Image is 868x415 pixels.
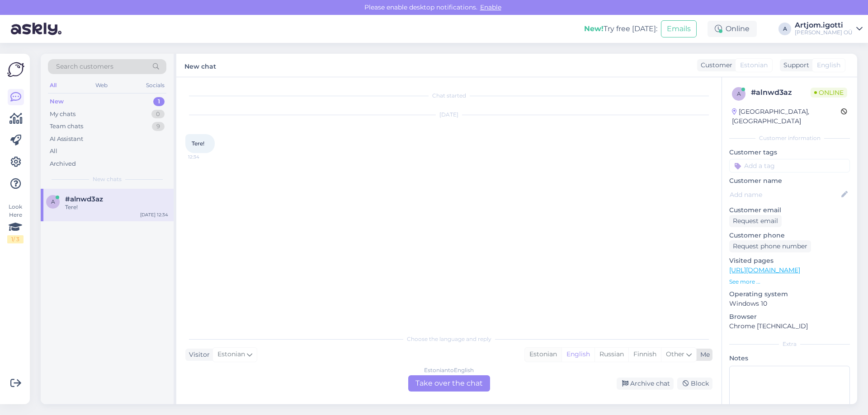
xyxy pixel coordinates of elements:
span: English [817,61,840,70]
a: Artjom.igotti[PERSON_NAME] OÜ [795,22,863,36]
b: New! [584,24,604,33]
div: New [50,97,64,106]
div: Extra [729,340,850,348]
p: Windows 10 [729,299,850,308]
span: #alnwd3az [65,195,103,203]
p: Visited pages [729,256,850,266]
div: [GEOGRAPHIC_DATA], [GEOGRAPHIC_DATA] [732,107,841,126]
div: [PERSON_NAME] OÜ [795,29,853,36]
a: [URL][DOMAIN_NAME] [729,266,800,274]
div: Customer information [729,134,850,142]
div: English [561,348,594,361]
label: New chat [184,59,216,71]
span: a [51,198,55,205]
div: Choose the language and reply [185,335,712,343]
div: Estonian [525,348,561,361]
div: My chats [50,110,75,119]
button: Emails [661,20,697,37]
div: All [50,147,57,156]
div: 0 [151,110,165,119]
div: AI Assistant [50,135,83,144]
div: Chat started [185,92,712,100]
div: 1 [153,97,165,106]
input: Add name [730,190,840,200]
span: Enable [477,3,504,11]
div: Request phone number [729,240,811,252]
div: [DATE] 12:34 [140,211,168,218]
div: # alnwd3az [751,87,811,98]
div: Team chats [50,122,83,131]
div: Take over the chat [408,375,490,392]
p: Chrome [TECHNICAL_ID] [729,322,850,331]
span: Tere! [192,140,204,147]
span: Estonian [217,350,245,359]
div: Look Here [7,203,24,243]
p: Customer tags [729,148,850,157]
p: See more ... [729,278,850,286]
div: Finnish [628,348,661,361]
div: Support [780,61,809,70]
div: Archive chat [617,378,674,390]
p: Browser [729,312,850,322]
span: Other [666,350,684,358]
div: All [48,79,58,91]
div: Request email [729,215,782,227]
div: A [778,23,791,35]
p: Operating system [729,289,850,299]
span: New chats [93,175,122,183]
div: Visitor [185,350,210,359]
div: Web [94,79,109,91]
p: Customer email [729,205,850,215]
p: Customer phone [729,231,850,240]
img: Askly Logo [7,61,24,78]
p: Notes [729,354,850,363]
span: 12:34 [188,154,222,160]
div: Russian [594,348,628,361]
div: Tere! [65,203,168,211]
span: Search customers [56,62,113,71]
div: [DATE] [185,111,712,119]
input: Add a tag [729,159,850,173]
div: 9 [152,122,165,131]
div: 1 / 3 [7,235,24,243]
div: Artjom.igotti [795,22,853,29]
span: Online [811,88,847,98]
div: Estonian to English [424,366,474,374]
div: Socials [144,79,166,91]
span: a [737,90,741,97]
span: Estonian [740,61,768,70]
div: Customer [697,61,732,70]
p: Customer name [729,176,850,186]
div: Block [677,378,712,390]
div: Online [708,21,757,37]
div: Me [697,350,710,359]
div: Archived [50,159,76,168]
div: Try free [DATE]: [584,23,657,34]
